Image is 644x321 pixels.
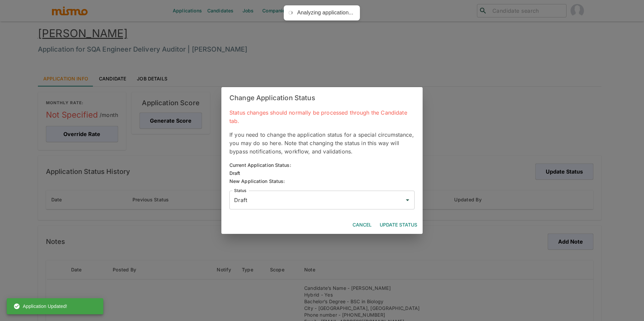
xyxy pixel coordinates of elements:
[297,9,353,16] div: Analyzing application...
[229,161,291,169] div: Current Application Status:
[234,188,246,193] label: Status
[229,109,407,124] span: Status changes should normally be processed through the Candidate tab.
[229,177,415,185] div: New Application Status:
[229,131,414,155] span: If you need to change the application status for a special circumstance, you may do so here. Note...
[229,169,291,177] div: Draft
[377,219,420,231] button: Update Status
[403,195,412,205] button: Open
[221,87,423,109] h2: Change Application Status
[350,219,374,231] button: Cancel
[13,300,67,312] div: Application Updated!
